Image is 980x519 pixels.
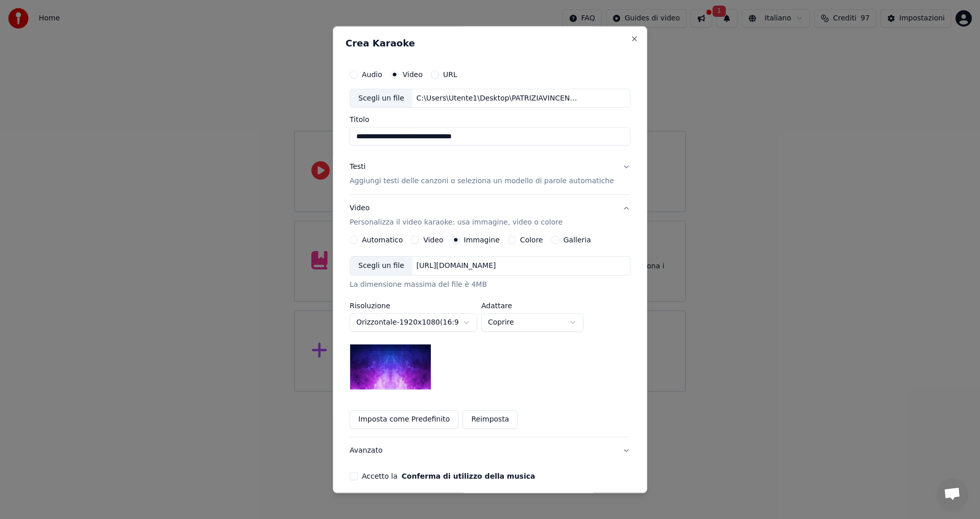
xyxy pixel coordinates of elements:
[362,237,403,244] label: Automatico
[563,237,591,244] label: Galleria
[350,411,458,429] button: Imposta come Predefinito
[412,261,500,271] div: [URL][DOMAIN_NAME]
[402,473,535,480] button: Accetto la
[481,303,583,310] label: Adattare
[350,162,365,172] div: Testi
[346,39,634,48] h2: Crea Karaoke
[350,177,614,187] p: Aggiungi testi delle canzoni o seleziona un modello di parole automatiche
[350,438,630,464] button: Avanzato
[350,116,630,123] label: Titolo
[350,195,630,236] button: VideoPersonalizza il video karaoke: usa immagine, video o colore
[350,303,477,310] label: Risoluzione
[362,71,382,78] label: Audio
[350,257,412,276] div: Scegli un file
[403,71,423,78] label: Video
[520,237,543,244] label: Colore
[350,89,412,108] div: Scegli un file
[464,237,500,244] label: Immagine
[362,473,535,480] label: Accetto la
[412,93,586,104] div: C:\Users\Utente1\Desktop\PATRIZIAVINCENZO\WhatsApp Audio [DATE] 20.56.33.mpeg
[350,218,562,228] p: Personalizza il video karaoke: usa immagine, video o colore
[462,411,518,429] button: Reimposta
[443,71,457,78] label: URL
[350,280,630,290] div: La dimensione massima del file è 4MB
[350,204,562,228] div: Video
[350,154,630,195] button: TestiAggiungi testi delle canzoni o seleziona un modello di parole automatiche
[350,236,630,437] div: VideoPersonalizza il video karaoke: usa immagine, video o colore
[423,237,443,244] label: Video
